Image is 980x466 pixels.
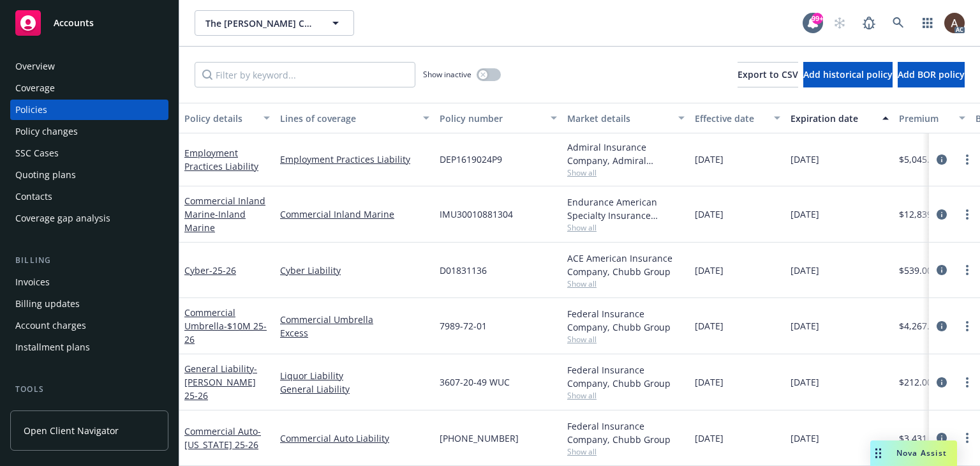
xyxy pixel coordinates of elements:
[856,10,882,36] a: Report a Bug
[567,195,685,222] div: Endurance American Specialty Insurance Company, Sompo International
[184,208,246,234] span: - Inland Marine
[440,264,487,277] span: D01831136
[54,18,94,28] span: Accounts
[695,432,724,445] span: [DATE]
[695,375,724,389] span: [DATE]
[205,17,316,30] span: The [PERSON_NAME] Company
[791,112,875,125] div: Expiration date
[567,222,685,233] span: Show all
[195,10,354,36] button: The [PERSON_NAME] Company
[898,68,965,80] span: Add BOR policy
[562,103,690,133] button: Market details
[280,153,429,166] a: Employment Practices Liability
[695,153,724,166] span: [DATE]
[10,337,168,357] a: Installment plans
[791,319,819,333] span: [DATE]
[695,207,724,221] span: [DATE]
[899,432,940,445] span: $3,431.76
[567,112,671,125] div: Market details
[10,5,168,41] a: Accounts
[280,112,415,125] div: Lines of coverage
[10,100,168,120] a: Policies
[934,262,949,278] a: circleInformation
[440,432,519,445] span: [PHONE_NUMBER]
[899,264,932,277] span: $539.00
[567,446,685,457] span: Show all
[899,153,940,166] span: $5,045.00
[803,68,893,80] span: Add historical policy
[10,56,168,77] a: Overview
[898,62,965,87] button: Add BOR policy
[195,62,415,87] input: Filter by keyword...
[695,112,766,125] div: Effective date
[960,207,975,222] a: more
[184,320,267,345] span: - $10M 25-26
[15,100,47,120] div: Policies
[10,254,168,267] div: Billing
[567,278,685,289] span: Show all
[15,56,55,77] div: Overview
[280,382,429,396] a: General Liability
[280,313,429,326] a: Commercial Umbrella
[280,264,429,277] a: Cyber Liability
[15,78,55,98] div: Coverage
[15,208,110,229] div: Coverage gap analysis
[15,121,78,142] div: Policy changes
[567,419,685,446] div: Federal Insurance Company, Chubb Group
[280,369,429,382] a: Liquor Liability
[10,315,168,336] a: Account charges
[791,153,819,166] span: [DATE]
[695,264,724,277] span: [DATE]
[738,68,798,80] span: Export to CSV
[10,272,168,292] a: Invoices
[184,195,265,234] a: Commercial Inland Marine
[10,165,168,185] a: Quoting plans
[827,10,852,36] a: Start snowing
[960,375,975,390] a: more
[567,252,685,278] div: ACE American Insurance Company, Chubb Group
[785,103,894,133] button: Expiration date
[803,62,893,87] button: Add historical policy
[690,103,785,133] button: Effective date
[179,103,275,133] button: Policy details
[567,390,685,401] span: Show all
[10,121,168,142] a: Policy changes
[15,143,59,163] div: SSC Cases
[934,152,949,167] a: circleInformation
[934,430,949,446] a: circleInformation
[738,62,798,87] button: Export to CSV
[184,425,261,451] a: Commercial Auto
[896,447,947,458] span: Nova Assist
[184,425,261,451] span: - [US_STATE] 25-26
[960,152,975,167] a: more
[934,375,949,390] a: circleInformation
[184,306,267,345] a: Commercial Umbrella
[899,319,940,333] span: $4,267.00
[434,103,562,133] button: Policy number
[899,207,945,221] span: $12,839.00
[15,272,50,292] div: Invoices
[280,326,429,340] a: Excess
[960,262,975,278] a: more
[184,147,258,172] a: Employment Practices Liability
[934,319,949,334] a: circleInformation
[791,207,819,221] span: [DATE]
[440,112,543,125] div: Policy number
[812,13,823,24] div: 99+
[567,363,685,390] div: Federal Insurance Company, Chubb Group
[695,319,724,333] span: [DATE]
[184,264,236,276] a: Cyber
[15,165,76,185] div: Quoting plans
[870,440,886,466] div: Drag to move
[184,363,257,402] span: - [PERSON_NAME] 25-26
[899,112,951,125] div: Premium
[10,383,168,396] div: Tools
[899,375,932,389] span: $212.00
[10,143,168,163] a: SSC Cases
[934,207,949,222] a: circleInformation
[944,13,965,33] img: photo
[10,78,168,98] a: Coverage
[280,207,429,221] a: Commercial Inland Marine
[184,112,256,125] div: Policy details
[10,186,168,207] a: Contacts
